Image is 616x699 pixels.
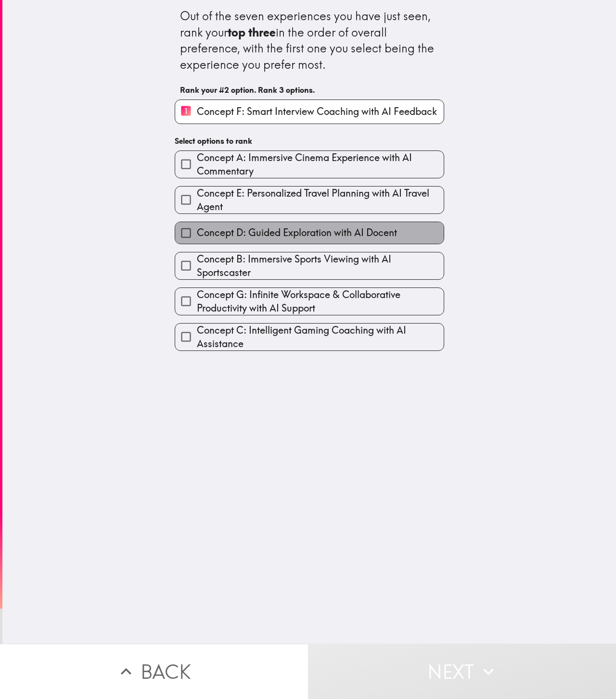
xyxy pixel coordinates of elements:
[175,187,444,213] button: Concept E: Personalized Travel Planning with AI Travel Agent
[175,252,444,279] button: Concept B: Immersive Sports Viewing with AI Sportscaster
[197,187,444,213] span: Concept E: Personalized Travel Planning with AI Travel Agent
[228,25,276,39] b: top three
[197,151,444,178] span: Concept A: Immersive Cinema Experience with AI Commentary
[197,324,444,350] span: Concept C: Intelligent Gaming Coaching with AI Assistance
[197,252,444,279] span: Concept B: Immersive Sports Viewing with AI Sportscaster
[180,8,439,73] div: Out of the seven experiences you have just seen, rank your in the order of overall preference, wi...
[197,226,397,239] span: Concept D: Guided Exploration with AI Docent
[180,85,439,95] h6: Rank your #2 option. Rank 3 options.
[308,644,616,699] button: Next
[175,222,444,244] button: Concept D: Guided Exploration with AI Docent
[197,105,437,118] span: Concept F: Smart Interview Coaching with AI Feedback
[175,100,444,124] button: 1Concept F: Smart Interview Coaching with AI Feedback
[175,324,444,350] button: Concept C: Intelligent Gaming Coaching with AI Assistance
[175,151,444,178] button: Concept A: Immersive Cinema Experience with AI Commentary
[197,288,444,315] span: Concept G: Infinite Workspace & Collaborative Productivity with AI Support
[175,136,444,146] h6: Select options to rank
[175,288,444,315] button: Concept G: Infinite Workspace & Collaborative Productivity with AI Support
